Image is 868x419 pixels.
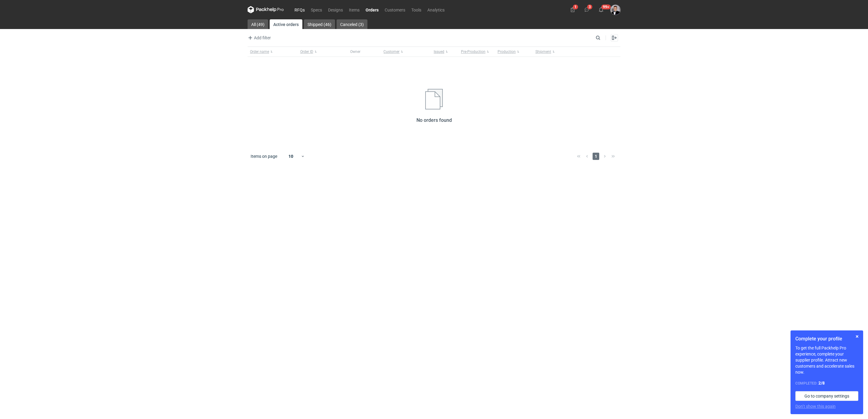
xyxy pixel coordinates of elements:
a: Canceled (3) [337,19,367,29]
button: 99+ [596,5,606,15]
a: Analytics [424,6,448,13]
button: Add filter [246,34,271,41]
p: To get the full Packhelp Pro experience, complete your supplier profile. Attract new customers an... [795,345,858,375]
a: RFQs [291,6,308,13]
span: Items on page [251,153,277,159]
a: Items [346,6,363,13]
h2: No orders found [416,117,452,124]
a: Shipped (46) [304,19,335,29]
button: 3 [582,5,592,15]
a: Customers [382,6,408,13]
span: 1 [593,153,599,160]
a: All (49) [248,19,268,29]
svg: Packhelp Pro [248,6,284,13]
div: 10 [281,152,301,161]
span: Add filter [247,34,271,41]
button: Don’t show this again [795,403,836,409]
button: 1 [568,5,577,15]
button: Skip for now [853,333,861,340]
a: Active orders [270,19,302,29]
strong: 2 / 8 [818,381,825,385]
div: Completed: [795,380,858,386]
a: Designs [325,6,346,13]
a: Go to company settings [795,391,858,401]
h1: Complete your profile [795,335,858,343]
a: Orders [363,6,382,13]
a: Specs [308,6,325,13]
input: Search [594,34,614,41]
a: Tools [408,6,424,13]
img: Filip Sobolewski [610,5,620,15]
